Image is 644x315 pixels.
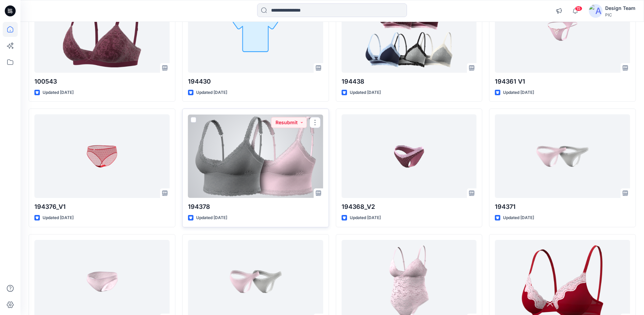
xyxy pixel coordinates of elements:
p: Updated [DATE] [503,89,534,96]
a: 194371 [495,114,630,198]
p: Updated [DATE] [43,214,74,221]
div: Design Team [605,4,635,12]
p: Updated [DATE] [196,214,227,221]
p: Updated [DATE] [350,89,381,96]
p: 194361 V1 [495,77,630,86]
p: 100543 [34,77,170,86]
img: avatar [589,4,602,18]
p: 194438 [342,77,477,86]
p: 194430 [188,77,323,86]
p: Updated [DATE] [196,89,227,96]
p: Updated [DATE] [350,214,381,221]
a: 194376_V1 [34,114,170,198]
p: Updated [DATE] [43,89,74,96]
p: 194378 [188,202,323,212]
div: PIC [605,12,635,17]
p: 194368_V2 [342,202,477,212]
a: 194378 [188,114,323,198]
span: 15 [575,6,582,11]
a: 194368_V2 [342,114,477,198]
p: 194376_V1 [34,202,170,212]
p: Updated [DATE] [503,214,534,221]
p: 194371 [495,202,630,212]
